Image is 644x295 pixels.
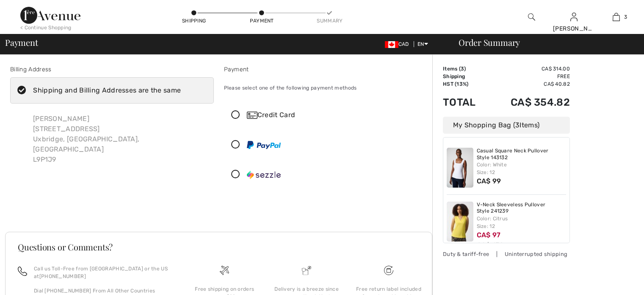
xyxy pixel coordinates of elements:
[224,65,428,74] div: Payment
[448,38,639,47] div: Order Summary
[624,13,627,21] span: 3
[595,12,637,22] a: 3
[26,107,214,171] div: [PERSON_NAME] [STREET_ADDRESS] Uxbridge, [GEOGRAPHIC_DATA], [GEOGRAPHIC_DATA] L9P1J9
[181,17,207,25] div: Shipping
[20,24,72,31] div: < Continue Shopping
[417,41,428,47] span: EN
[33,85,181,96] div: Shipping and Billing Addresses are the same
[385,41,412,47] span: CAD
[443,117,570,134] div: My Shopping Bag ( Items)
[247,110,421,120] div: Credit Card
[385,41,398,48] img: Canadian Dollar
[39,273,86,279] a: [PHONE_NUMBER]
[443,250,570,258] div: Duty & tariff-free | Uninterrupted shipping
[384,266,393,275] img: Free shipping on orders over $99
[249,17,274,25] div: Payment
[34,287,173,295] p: Dial [PHONE_NUMBER] From All Other Countries
[477,161,567,176] div: Color: White Size: 12
[613,12,620,22] img: My Bag
[18,267,27,276] img: call
[247,112,257,119] img: Credit Card
[447,148,473,188] img: Casual Square Neck Pullover Style 143132
[443,73,488,80] td: Shipping
[461,66,464,72] span: 3
[488,65,570,73] td: CA$ 314.00
[570,13,578,21] a: Sign In
[302,266,311,275] img: Delivery is a breeze since we pay the duties!
[528,12,535,22] img: search the website
[570,12,578,22] img: My Info
[488,73,570,80] td: Free
[224,77,428,98] div: Please select one of the following payment methods
[247,171,281,179] img: Sezzle
[10,65,214,74] div: Billing Address
[477,241,504,249] s: CA$ 139
[477,202,567,215] a: V-Neck Sleeveless Pullover Style 241239
[20,7,80,24] img: 1ère Avenue
[220,266,229,275] img: Free shipping on orders over $99
[5,38,38,47] span: Payment
[443,80,488,88] td: HST (13%)
[488,80,570,88] td: CA$ 40.82
[443,88,488,117] td: Total
[447,202,473,242] img: V-Neck Sleeveless Pullover Style 241239
[317,17,342,25] div: Summary
[477,177,501,185] span: CA$ 99
[247,141,281,149] img: PayPal
[553,24,594,33] div: [PERSON_NAME]
[34,265,173,280] p: Call us Toll-Free from [GEOGRAPHIC_DATA] or the US at
[443,65,488,73] td: Items ( )
[488,88,570,117] td: CA$ 354.82
[515,121,520,129] span: 3
[477,231,501,239] span: CA$ 97
[477,148,567,161] a: Casual Square Neck Pullover Style 143132
[18,243,420,251] h3: Questions or Comments?
[477,215,567,230] div: Color: Citrus Size: 12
